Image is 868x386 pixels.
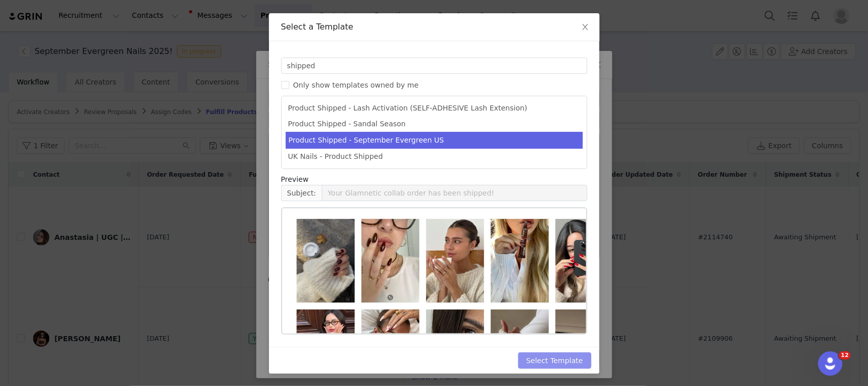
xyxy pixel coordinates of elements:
[281,185,322,201] span: Subject:
[839,351,851,360] span: 12
[289,81,423,89] span: Only show templates owned by me
[286,149,583,164] li: UK Nails - Product Shipped
[281,58,587,74] input: Search templates ...
[281,21,587,33] div: Select a Template
[286,100,583,116] li: Product Shipped - Lash Activation (SELF-ADHESIVE Lash Extension)
[8,5,296,217] p: Don’t hesitate to reach out with any questions!
[286,132,583,149] li: Product Shipped - September Evergreen US
[581,23,589,31] i: icon: close
[518,352,591,369] button: Select Template
[286,116,583,132] li: Product Shipped - Sandal Season
[818,351,843,376] iframe: Intercom live chat
[571,13,600,42] button: Close
[282,208,586,334] iframe: Rich Text Area
[281,174,309,185] span: Preview
[8,8,321,19] body: Rich Text Area. Press ALT-0 for help.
